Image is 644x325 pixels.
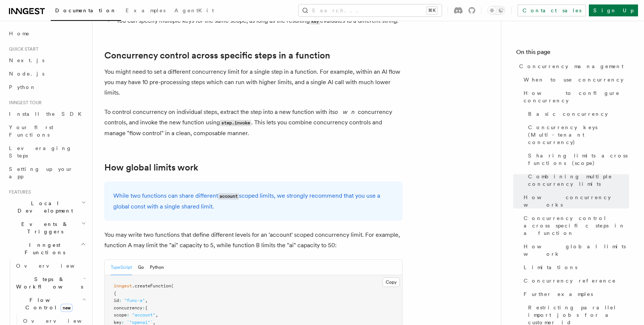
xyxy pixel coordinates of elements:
span: `"openai"` [127,320,153,325]
span: , [145,298,148,303]
button: Flow Controlnew [13,293,88,314]
a: Your first Functions [6,121,88,141]
a: Contact sales [518,4,586,16]
kbd: ⌘K [427,7,437,14]
a: How global limits work [521,240,629,261]
span: Flow Control [13,296,82,311]
span: Concurrency reference [524,277,616,284]
a: Sign Up [589,4,638,16]
span: AgentKit [174,7,214,13]
span: : [127,312,129,318]
button: Events & Triggers [6,217,88,238]
p: You may write two functions that define different levels for an 'account' scoped concurrency limi... [104,230,402,251]
p: While two functions can share different scoped limits, we strongly recommend that you use a globa... [113,191,394,212]
span: .createFunction [132,283,171,289]
span: Node.js [9,71,44,77]
span: : [121,320,124,325]
p: To control concurrency on individual steps, extract the step into a new function with its concurr... [104,107,402,138]
a: Concurrency reference [521,274,629,287]
span: Setting up your app [9,166,73,179]
a: Concurrency control across specific steps in a function [521,211,629,240]
button: Steps & Workflows [13,273,88,293]
span: "account" [132,312,155,318]
a: Limitations [521,261,629,274]
a: Home [6,27,88,40]
button: TypeScript [111,260,132,275]
button: Local Development [6,197,88,217]
a: Documentation [51,2,121,21]
a: Next.js [6,54,88,67]
span: Sharing limits across functions (scope) [528,152,629,167]
span: Concurrency control across specific steps in a function [524,214,629,237]
a: Python [6,80,88,94]
span: Overview [16,263,93,269]
span: , [155,312,158,318]
a: How global limits work [104,162,198,173]
span: Inngest Functions [6,241,80,256]
span: key [114,320,121,325]
a: Install the SDK [6,107,88,121]
a: How to configure concurrency [521,86,629,107]
span: new [60,304,73,312]
a: Examples [121,2,170,20]
span: , [153,320,155,325]
span: { [114,291,116,296]
span: Your first Functions [9,124,53,138]
span: Concurrency management [519,63,624,70]
span: How to configure concurrency [524,89,629,104]
span: concurrency [114,305,142,310]
span: Basic concurrency [528,110,608,118]
a: When to use concurrency [521,73,629,86]
span: Concurrency keys (Multi-tenant concurrency) [528,124,629,146]
span: How concurrency works [524,194,629,208]
span: Steps & Workflows [13,275,83,290]
span: Quick start [6,46,38,52]
span: Install the SDK [9,111,86,117]
button: Go [138,260,144,275]
a: How concurrency works [521,191,629,211]
code: step.invoke [220,120,251,126]
span: Features [6,189,31,195]
code: account [218,193,239,200]
p: You might need to set a different concurrency limit for a single step in a function. For example,... [104,67,402,98]
span: Combining multiple concurrency limits [528,173,629,188]
a: Concurrency management [516,60,629,73]
span: : [142,305,145,310]
span: id [114,298,119,303]
a: Basic concurrency [525,107,629,121]
button: Toggle dark mode [487,6,505,15]
span: Leveraging Steps [9,145,72,159]
span: Local Development [6,200,81,214]
span: Inngest tour [6,100,42,106]
span: ( [171,283,174,289]
span: : [119,298,121,303]
em: own [335,108,358,115]
span: "func-a" [124,298,145,303]
span: Overview [23,318,100,324]
span: Examples [126,7,165,13]
span: Events & Triggers [6,220,81,235]
span: inngest [114,283,132,289]
a: Combining multiple concurrency limits [525,170,629,191]
span: Home [9,30,30,37]
span: Limitations [524,264,577,271]
a: Node.js [6,67,88,80]
span: How global limits work [524,243,629,258]
a: Concurrency keys (Multi-tenant concurrency) [525,121,629,149]
a: Concurrency control across specific steps in a function [104,50,330,61]
button: Copy [382,277,400,287]
span: Python [9,84,36,90]
span: { [145,305,148,310]
span: Documentation [55,7,117,13]
a: Further examples [521,287,629,301]
span: Next.js [9,57,44,63]
button: Inngest Functions [6,238,88,259]
a: AgentKit [170,2,218,20]
a: Sharing limits across functions (scope) [525,149,629,170]
a: Leveraging Steps [6,141,88,162]
a: Overview [13,259,88,273]
h4: On this page [516,48,629,60]
button: Search...⌘K [299,4,442,16]
span: scope [114,312,127,318]
button: Python [150,260,164,275]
